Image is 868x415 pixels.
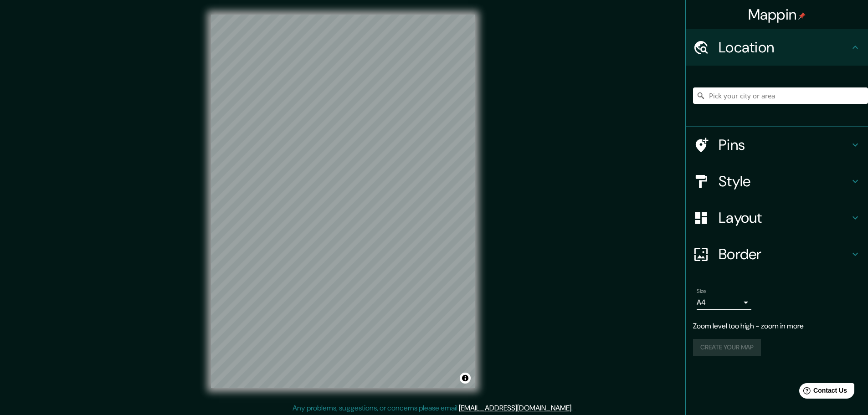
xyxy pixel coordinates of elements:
[211,15,475,388] canvas: Map
[573,403,574,414] div: .
[719,38,850,56] h4: Location
[798,12,806,20] img: pin-icon.png
[686,200,868,236] div: Layout
[697,287,706,295] label: Size
[293,403,573,414] p: Any problems, suggestions, or concerns please email .
[686,29,868,66] div: Location
[719,136,850,154] h4: Pins
[693,321,861,332] p: Zoom level too high - zoom in more
[697,295,751,310] div: A4
[719,172,850,190] h4: Style
[459,403,571,413] a: [EMAIL_ADDRESS][DOMAIN_NAME]
[460,373,471,384] button: Toggle attribution
[686,163,868,200] div: Style
[748,5,806,24] h4: Mappin
[686,236,868,272] div: Border
[686,127,868,163] div: Pins
[719,245,850,263] h4: Border
[693,87,868,104] input: Pick your city or area
[719,209,850,227] h4: Layout
[787,379,858,405] iframe: Help widget launcher
[574,403,576,414] div: .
